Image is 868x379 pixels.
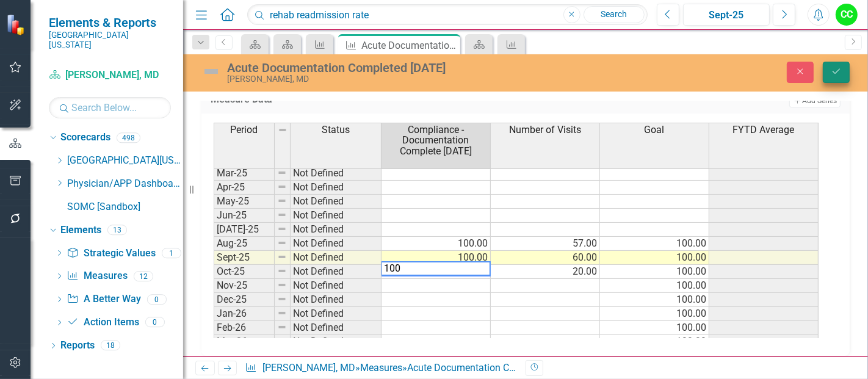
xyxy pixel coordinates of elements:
input: Search Below... [49,97,171,118]
img: 8DAGhfEEPCf229AAAAAElFTkSuQmCC [277,168,287,178]
img: 8DAGhfEEPCf229AAAAAElFTkSuQmCC [277,322,287,332]
a: Search [584,6,645,23]
td: Sept-25 [214,251,275,265]
td: Not Defined [291,335,382,349]
td: Not Defined [291,279,382,293]
img: 8DAGhfEEPCf229AAAAAElFTkSuQmCC [277,280,287,290]
td: 100.00 [382,237,491,251]
img: 8DAGhfEEPCf229AAAAAElFTkSuQmCC [277,238,287,248]
td: 100.00 [600,237,709,251]
td: Dec-25 [214,293,275,307]
span: Goal [645,125,665,135]
div: 1 [162,248,181,258]
a: Action Items [67,316,139,330]
button: Sept-25 [683,4,770,26]
div: Acute Documentation Completed [DATE] [227,61,559,74]
td: Oct-25 [214,265,275,279]
a: [PERSON_NAME], MD [262,362,355,374]
input: Search ClearPoint... [247,4,648,26]
img: 8DAGhfEEPCf229AAAAAElFTkSuQmCC [277,308,287,318]
h3: Measure Data [211,94,554,105]
img: 8DAGhfEEPCf229AAAAAElFTkSuQmCC [277,266,287,276]
td: Apr-25 [214,181,275,195]
div: » » [245,361,516,375]
td: Mar-26 [214,335,275,349]
td: Not Defined [291,195,382,209]
img: 8DAGhfEEPCf229AAAAAElFTkSuQmCC [277,182,287,192]
img: ClearPoint Strategy [6,14,27,35]
span: Compliance - Documentation Complete [DATE] [384,125,488,157]
div: 13 [107,225,127,235]
a: Measures [360,362,402,374]
td: 100.00 [600,279,709,293]
a: [GEOGRAPHIC_DATA][US_STATE] [67,154,183,168]
a: Measures [67,269,127,283]
td: May-25 [214,195,275,209]
img: 8DAGhfEEPCf229AAAAAElFTkSuQmCC [277,210,287,220]
td: 100.00 [600,321,709,335]
small: [GEOGRAPHIC_DATA][US_STATE] [49,30,171,50]
td: Jun-25 [214,209,275,223]
td: Feb-26 [214,321,275,335]
td: Not Defined [291,293,382,307]
a: Scorecards [60,131,110,145]
img: 8DAGhfEEPCf229AAAAAElFTkSuQmCC [277,196,287,206]
td: Not Defined [291,307,382,321]
td: Aug-25 [214,237,275,251]
div: 12 [134,271,153,281]
a: Physician/APP Dashboards [67,177,183,191]
button: Add Series [789,94,841,107]
td: 100.00 [382,251,491,265]
a: [PERSON_NAME], MD [49,68,171,82]
img: 8DAGhfEEPCf229AAAAAElFTkSuQmCC [277,294,287,304]
td: Not Defined [291,265,382,279]
a: Elements [60,223,101,237]
span: Status [322,125,350,135]
td: Not Defined [291,321,382,335]
a: Strategic Values [67,247,155,261]
img: Not Defined [201,62,221,81]
td: 100.00 [600,265,709,279]
a: A Better Way [67,292,140,306]
td: Nov-25 [214,279,275,293]
td: 100.00 [600,251,709,265]
td: Jan-26 [214,307,275,321]
td: 57.00 [491,237,600,251]
a: Reports [60,339,95,353]
img: 8DAGhfEEPCf229AAAAAElFTkSuQmCC [277,336,287,346]
td: Not Defined [291,223,382,237]
td: Not Defined [291,237,382,251]
span: FYTD Average [733,125,795,135]
div: 498 [117,132,140,143]
td: 100.00 [600,307,709,321]
td: Mar-25 [214,167,275,181]
img: 8DAGhfEEPCf229AAAAAElFTkSuQmCC [278,125,288,135]
div: 0 [145,317,165,328]
button: CC [836,4,858,26]
td: [DATE]-25 [214,223,275,237]
div: 18 [101,341,120,351]
div: Acute Documentation Completed [DATE] [407,362,580,374]
td: Not Defined [291,181,382,195]
span: Elements & Reports [49,15,171,30]
td: 60.00 [491,251,600,265]
img: 8DAGhfEEPCf229AAAAAElFTkSuQmCC [277,252,287,262]
span: Number of Visits [509,125,581,135]
td: 20.00 [491,265,600,279]
div: Acute Documentation Completed [DATE] [361,38,457,53]
td: Not Defined [291,251,382,265]
span: Period [231,125,258,135]
div: 0 [147,294,167,305]
img: 8DAGhfEEPCf229AAAAAElFTkSuQmCC [277,224,287,234]
td: 100.00 [600,335,709,349]
td: 100.00 [600,293,709,307]
td: Not Defined [291,167,382,181]
td: Not Defined [291,209,382,223]
div: Sept-25 [687,8,765,23]
div: [PERSON_NAME], MD [227,74,559,84]
a: SOMC [Sandbox] [67,200,183,214]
